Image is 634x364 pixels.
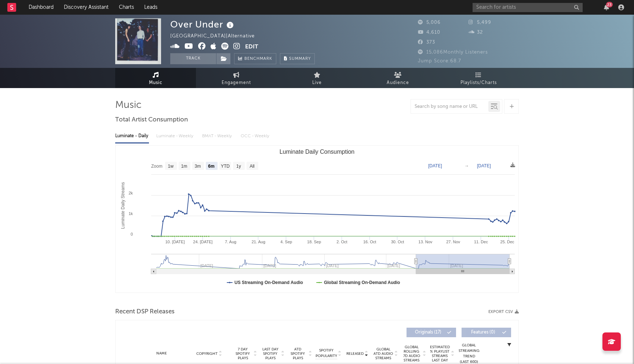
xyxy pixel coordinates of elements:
text: 13. Nov [418,240,432,244]
span: Engagement [222,79,251,87]
text: All [249,164,254,169]
text: 25. Dec [500,240,514,244]
span: 5,499 [469,20,491,25]
div: Luminate - Daily [115,130,149,142]
text: [DATE] [428,163,442,168]
span: 373 [418,40,435,45]
button: Export CSV [488,310,519,314]
button: Originals(17) [407,328,456,337]
span: Global ATD Audio Streams [373,347,393,360]
text: YTD [221,164,230,169]
text: 2. Oct [336,240,347,244]
text: 6m [208,164,214,169]
span: Spotify Popularity [316,348,337,359]
text: 21. Aug [252,240,265,244]
text: 1k [128,211,133,216]
span: Originals ( 17 ) [411,330,445,335]
span: Playlists/Charts [460,79,497,87]
a: Playlists/Charts [438,68,519,88]
text: 2k [128,191,133,195]
a: Engagement [196,68,277,88]
span: 15,086 Monthly Listeners [418,50,488,55]
button: 23 [604,4,609,10]
a: Music [115,68,196,88]
button: Track [170,53,216,64]
span: Benchmark [244,55,272,63]
a: Live [277,68,357,88]
text: Luminate Daily Consumption [280,149,355,155]
span: Summary [289,57,311,61]
span: Audience [387,79,409,87]
span: 5,006 [418,20,441,25]
text: 1m [181,164,187,169]
span: Recent DSP Releases [115,307,175,316]
span: 4,610 [418,30,440,35]
svg: Luminate Daily Consumption [116,146,518,292]
span: Features ( 0 ) [466,330,500,335]
text: 4. Sep [280,240,292,244]
span: Estimated % Playlist Streams Last Day [430,345,450,363]
span: Total Artist Consumption [115,116,188,124]
button: Features(0) [462,328,511,337]
span: Global Rolling 7D Audio Streams [401,345,422,363]
span: Music [149,79,163,87]
text: 27. Nov [446,240,460,244]
input: Search by song name or URL [411,104,488,110]
text: [DATE] [477,163,491,168]
span: Last Day Spotify Plays [260,347,280,360]
text: US Streaming On-Demand Audio [234,280,303,285]
text: 30. Oct [391,240,404,244]
a: Audience [357,68,438,88]
text: 7. Aug [225,240,236,244]
text: 11. Dec [474,240,488,244]
text: 0 [131,232,133,236]
text: 18. Sep [307,240,321,244]
span: ATD Spotify Plays [288,347,307,360]
div: 23 [606,2,613,7]
div: Name [138,351,186,356]
span: Released [346,352,364,356]
text: 16. Oct [363,240,376,244]
div: [GEOGRAPHIC_DATA] | Alternative [170,32,263,41]
text: 24. [DATE] [193,240,212,244]
span: 7 Day Spotify Plays [233,347,252,360]
text: 1w [168,164,174,169]
span: Copyright [196,352,218,356]
span: 32 [469,30,483,35]
text: 1y [236,164,241,169]
text: 10. [DATE] [165,240,185,244]
button: Edit [245,43,258,52]
text: Zoom [151,164,163,169]
text: 3m [195,164,201,169]
button: Summary [280,53,315,64]
div: Over Under [170,18,236,30]
text: → [464,163,469,168]
span: Jump Score: 68.7 [418,59,461,63]
a: Benchmark [234,53,276,64]
span: Live [312,79,322,87]
input: Search for artists [473,3,583,12]
text: Global Streaming On-Demand Audio [324,280,400,285]
text: Luminate Daily Streams [120,182,125,229]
